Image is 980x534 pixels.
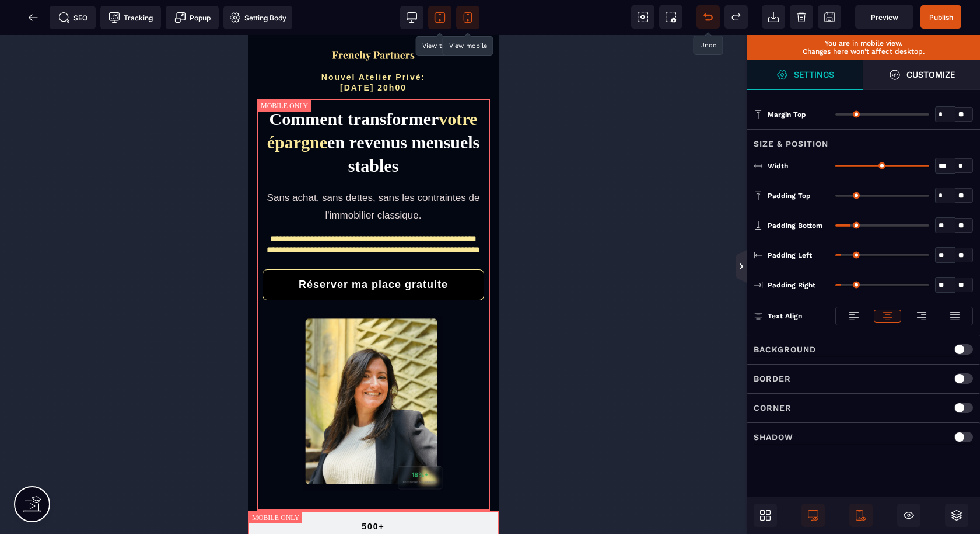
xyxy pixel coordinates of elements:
[631,5,654,29] span: View components
[801,504,825,527] span: Is Show Desktop
[768,221,822,230] span: Padding Bottom
[456,6,480,29] span: View mobile
[50,6,96,29] span: Seo meta data
[790,5,813,29] span: Clear
[22,6,45,29] span: Back
[768,280,815,290] span: Padding Right
[897,504,921,527] span: Cmd Hidden Block
[696,5,720,29] span: Undo
[747,249,758,285] span: Toggle Views
[19,157,232,186] text: Sans achat, sans dettes, sans les contraintes de l'immobilier classique.
[863,60,980,90] span: Open Style Manager
[400,6,423,29] span: View desktop
[229,12,286,23] span: Setting Body
[15,72,236,143] h1: Comment transformer en revenus mensuels stables
[907,70,955,79] strong: Customize
[794,70,834,79] strong: Settings
[428,6,452,29] span: View tablet
[747,129,980,151] div: Size & Position
[752,47,974,56] p: Changes here won't affect desktop.
[855,5,914,29] span: Preview
[762,5,785,29] span: Open Import Webpage
[174,12,211,23] span: Popup
[768,251,812,260] span: Padding Left
[724,5,748,29] span: Redo
[58,12,87,23] span: SEO
[20,37,230,64] h2: Nouvel Atelier Privé: [DATE] 20h00
[754,430,793,444] p: Shadow
[223,6,292,29] span: Favicon
[768,161,788,171] span: Width
[768,191,811,200] span: Padding Top
[754,310,802,322] p: Text Align
[108,12,153,23] span: Tracking
[818,5,841,29] span: Save
[871,13,898,22] span: Preview
[83,15,167,26] img: f2a3730b544469f405c58ab4be6274e8_Capture_d%E2%80%99e%CC%81cran_2025-09-01_a%CC%80_20.57.27.png
[849,504,873,527] span: Is Show Mobile
[100,6,161,29] span: Tracking code
[55,281,195,456] img: f2a836cbdba2297919ae17fac1211126_Capture_d%E2%80%99e%CC%81cran_2025-09-01_a%CC%80_21.00.57-min.png
[929,13,953,22] span: Publish
[752,39,974,47] p: You are in mobile view.
[747,60,863,90] span: Open Style Manager
[754,504,777,527] span: Open Blocks
[754,401,792,415] p: Corner
[768,110,806,119] span: Margin Top
[921,5,961,29] span: Save
[754,372,791,386] p: Border
[945,504,968,527] span: Open Sub Layers
[659,5,682,29] span: Screenshot
[15,234,236,265] button: Réserver ma place gratuite
[754,342,816,356] p: Background
[166,6,219,29] span: Create Alert Modal
[101,500,149,509] span: Biens gérés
